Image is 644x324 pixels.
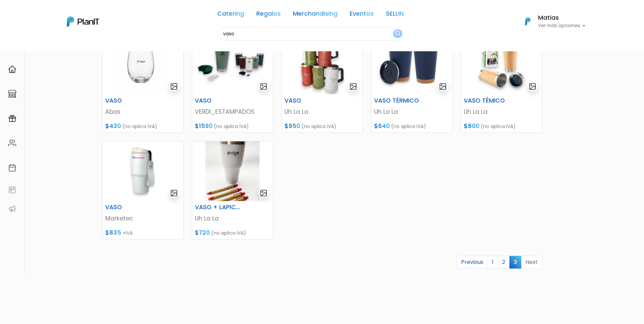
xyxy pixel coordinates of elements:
[371,35,452,94] img: thumb_2000___2000-Photoroom_-_2025-06-27T164025.393.jpg
[8,186,16,194] img: feedback-78b5a0c8f98aac82b08bfc38622c3050aee476f2c9584af64705fc4e61158814.svg
[386,11,404,19] a: SELLIN
[8,90,16,98] img: marketplace-4ceaa7011d94191e9ded77b95e3339b90024bf715f7c57f8cf31f2d8c509eaba.svg
[105,107,181,116] p: Abas
[102,141,184,239] a: gallery-light VASO Marketec $835 +IVA
[105,122,121,130] span: $430
[256,11,281,19] a: Regalos
[115,102,129,110] i: send
[374,122,390,130] span: $640
[195,122,213,130] span: $1590
[529,83,536,90] img: gallery-light
[101,97,157,104] h6: VASO
[457,256,488,269] a: Previous
[293,11,337,19] a: Merchandising
[192,141,273,201] img: thumb_Dise%C3%B1o_sin_t%C3%ADtulo_-_2025-01-31T121138.461.png
[284,107,360,116] p: Uh La La
[516,13,586,30] button: PlanIt Logo Matias Ver más opciones
[105,229,121,237] span: $835
[374,107,449,116] p: Uh La La
[105,52,115,62] i: keyboard_arrow_down
[217,27,404,40] input: Buscá regalos, desayunos, y más
[217,11,244,19] a: Catering
[439,83,447,90] img: gallery-light
[498,256,510,269] a: 2
[260,189,268,197] img: gallery-light
[35,103,104,110] span: ¡Escríbenos!
[68,41,82,54] span: J
[103,35,183,94] img: thumb_Captura_de_pantalla_2025-05-19_155642.png
[122,123,157,130] span: (no aplica IVA)
[67,16,99,27] img: PlanIt Logo
[260,83,268,90] img: gallery-light
[464,122,479,130] span: $800
[24,55,43,61] strong: PLAN IT
[8,139,16,147] img: people-662611757002400ad9ed0e3c099ab2801c6687ba6c219adb57efc949bc21e19d.svg
[464,107,539,116] p: Uh La La
[55,41,68,54] img: user_04fe99587a33b9844688ac17b531be2b.png
[195,214,270,223] p: Uh La La
[195,107,270,116] p: VERDI_ESTAMPADOS
[170,189,178,197] img: gallery-light
[538,23,586,28] p: Ver más opciones
[349,83,357,90] img: gallery-light
[370,97,426,104] h6: VASO TÉRMICO
[18,41,119,54] div: J
[461,34,542,133] a: gallery-light VASO TÉMICO Uh La La $800 (no aplica IVA)
[211,230,246,236] span: (no aplica IVA)
[24,62,113,85] p: Ya probaste PlanitGO? Vas a poder automatizarlas acciones de todo el año. Escribinos para saber más!
[8,65,16,73] img: home-e721727adea9d79c4d83392d1f703f7f8bce08238fde08b1acbfd93340b81755.svg
[460,97,515,104] h6: VASO TÉMICO
[192,35,273,94] img: thumb_Captura_de_pantalla_2025-05-29_133446.png
[371,34,453,133] a: gallery-light VASO TÉRMICO Uh La La $640 (no aplica IVA)
[191,204,246,211] h6: VASO + LAPICERA
[170,83,178,90] img: gallery-light
[350,11,374,19] a: Eventos
[8,164,16,172] img: calendar-87d922413cdce8b2cf7b7f5f62616a5cf9e4887200fb71536465627b3292af00.svg
[520,14,535,29] img: PlanIt Logo
[284,122,300,130] span: $950
[101,204,157,211] h6: VASO
[123,230,133,236] span: +IVA
[191,97,246,104] h6: VASO
[461,35,542,94] img: thumb_2000___2000-Photoroom_-_2025-06-27T165203.208.jpg
[538,15,586,21] h6: Matias
[487,256,498,269] a: 1
[103,141,183,201] img: thumb_Captura_de_pantalla_2025-09-08_151943.png
[102,34,184,133] a: gallery-light VASO Abas $430 (no aplica IVA)
[509,256,521,268] span: 3
[18,48,119,90] div: PLAN IT Ya probaste PlanitGO? Vas a poder automatizarlas acciones de todo el año. Escribinos para...
[192,34,273,133] a: gallery-light VASO VERDI_ESTAMPADOS $1590 (no aplica IVA)
[301,123,336,130] span: (no aplica IVA)
[214,123,249,130] span: (no aplica IVA)
[481,123,516,130] span: (no aplica IVA)
[8,205,16,213] img: partners-52edf745621dab592f3b2c58e3bca9d71375a7ef29c3b500c9f145b62cc070d4.svg
[281,34,363,133] a: gallery-light VASO Uh La La $950 (no aplica IVA)
[280,97,336,104] h6: VASO
[395,31,400,37] img: search_button-432b6d5273f82d61273b3651a40e1bd1b912527efae98b1b7a1b2c0702e16a8d.svg
[282,35,363,94] img: thumb_2000___2000-Photoroom__92_.jpg
[391,123,426,130] span: (no aplica IVA)
[104,102,115,110] i: insert_emoticon
[8,114,16,123] img: campaigns-02234683943229c281be62815700db0a1741e53638e28bf9629b52c665b00959.svg
[105,214,181,223] p: Marketec
[61,34,75,48] img: user_d58e13f531133c46cb30575f4d864daf.jpeg
[192,141,273,239] a: gallery-light VASO + LAPICERA Uh La La $720 (no aplica IVA)
[195,229,210,237] span: $720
